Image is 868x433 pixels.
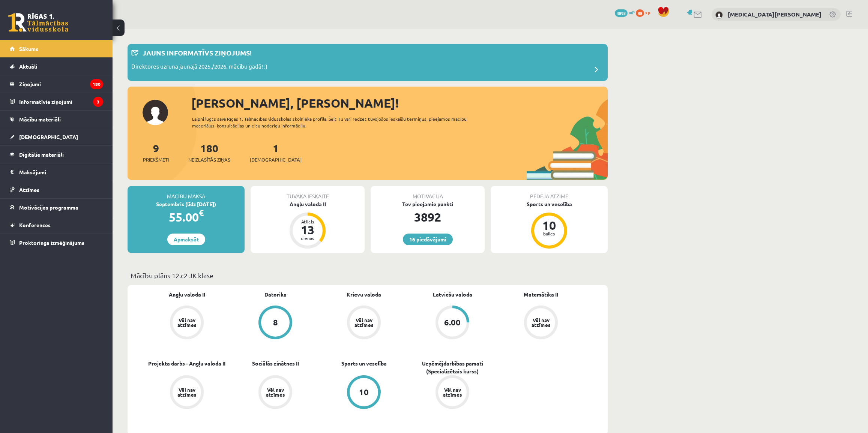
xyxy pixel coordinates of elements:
a: 88 xp [636,9,654,15]
a: 8 [231,306,320,341]
a: Vēl nav atzīmes [231,375,320,411]
a: Ziņojumi180 [10,75,103,93]
div: Tev pieejamie punkti [371,200,485,208]
a: Konferences [10,216,103,234]
div: Vēl nav atzīmes [442,387,463,397]
a: 180Neizlasītās ziņas [188,141,230,163]
div: Vēl nav atzīmes [353,318,374,327]
p: Jauns informatīvs ziņojums! [143,48,252,58]
i: 3 [93,97,103,107]
a: Vēl nav atzīmes [143,375,231,411]
div: Vēl nav atzīmes [176,318,197,327]
legend: Maksājumi [19,163,103,181]
div: 8 [273,318,278,327]
i: 180 [90,79,103,89]
div: Vēl nav atzīmes [265,387,286,397]
a: Aktuāli [10,58,103,75]
a: Datorika [264,291,287,298]
span: € [199,207,204,218]
legend: Informatīvie ziņojumi [19,93,103,110]
a: Motivācijas programma [10,199,103,216]
a: 16 piedāvājumi [403,234,453,245]
a: Informatīvie ziņojumi3 [10,93,103,110]
a: Atzīmes [10,181,103,198]
div: balles [538,231,560,236]
a: Sociālās zinātnes II [252,360,299,367]
div: Atlicis [296,219,319,224]
a: Sports un veselība [341,360,387,367]
div: Vēl nav atzīmes [530,318,551,327]
a: Sports un veselība 10 balles [491,200,608,250]
a: Jauns informatīvs ziņojums! Direktores uzruna jaunajā 2025./2026. mācību gadā! :) [131,48,604,77]
div: Motivācija [371,186,485,200]
a: Sākums [10,40,103,57]
div: 10 [538,219,560,231]
span: xp [645,9,650,15]
div: dienas [296,236,319,240]
a: Vēl nav atzīmes [320,306,408,341]
a: 3892 mP [615,9,635,15]
span: Aktuāli [19,63,37,70]
div: 13 [296,224,319,236]
span: Mācību materiāli [19,116,61,123]
div: Vēl nav atzīmes [176,387,197,397]
div: [PERSON_NAME], [PERSON_NAME]! [191,94,608,112]
div: 10 [359,388,369,396]
a: Digitālie materiāli [10,146,103,163]
span: Proktoringa izmēģinājums [19,239,84,246]
a: Latviešu valoda [433,291,472,298]
a: Apmaksāt [167,234,205,245]
div: Laipni lūgts savā Rīgas 1. Tālmācības vidusskolas skolnieka profilā. Šeit Tu vari redzēt tuvojošo... [192,115,480,129]
a: [MEDICAL_DATA][PERSON_NAME] [728,10,821,18]
a: 1[DEMOGRAPHIC_DATA] [250,141,302,163]
div: Septembris (līdz [DATE]) [128,200,245,208]
span: mP [629,9,635,15]
span: Digitālie materiāli [19,151,64,158]
div: Tuvākā ieskaite [251,186,365,200]
span: [DEMOGRAPHIC_DATA] [250,156,302,163]
div: 55.00 [128,208,245,226]
a: 6.00 [408,306,497,341]
div: Pēdējā atzīme [491,186,608,200]
a: Vēl nav atzīmes [408,375,497,411]
a: Maksājumi [10,163,103,181]
a: Angļu valoda II [169,291,205,298]
p: Mācību plāns 12.c2 JK klase [131,270,605,280]
legend: Ziņojumi [19,75,103,93]
div: 6.00 [444,318,461,327]
a: Projekta darbs - Angļu valoda II [148,360,225,367]
span: 3892 [615,9,628,17]
a: Angļu valoda II Atlicis 13 dienas [251,200,365,250]
span: Neizlasītās ziņas [188,156,230,163]
a: Mācību materiāli [10,111,103,128]
a: 9Priekšmeti [143,141,169,163]
span: Priekšmeti [143,156,169,163]
a: Matemātika II [524,291,558,298]
a: Krievu valoda [347,291,381,298]
span: Sākums [19,45,38,52]
div: Angļu valoda II [251,200,365,208]
img: Nikita Ļahovs [715,11,723,19]
span: 88 [636,9,644,17]
span: Atzīmes [19,186,39,193]
p: Direktores uzruna jaunajā 2025./2026. mācību gadā! :) [131,62,267,73]
a: Vēl nav atzīmes [143,306,231,341]
a: Vēl nav atzīmes [497,306,585,341]
span: Motivācijas programma [19,204,78,211]
a: Rīgas 1. Tālmācības vidusskola [8,13,68,32]
span: [DEMOGRAPHIC_DATA] [19,133,78,140]
div: Mācību maksa [128,186,245,200]
a: Proktoringa izmēģinājums [10,234,103,251]
a: [DEMOGRAPHIC_DATA] [10,128,103,145]
a: Uzņēmējdarbības pamati (Specializētais kurss) [408,360,497,375]
a: 10 [320,375,408,411]
div: 3892 [371,208,485,226]
span: Konferences [19,222,51,228]
div: Sports un veselība [491,200,608,208]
